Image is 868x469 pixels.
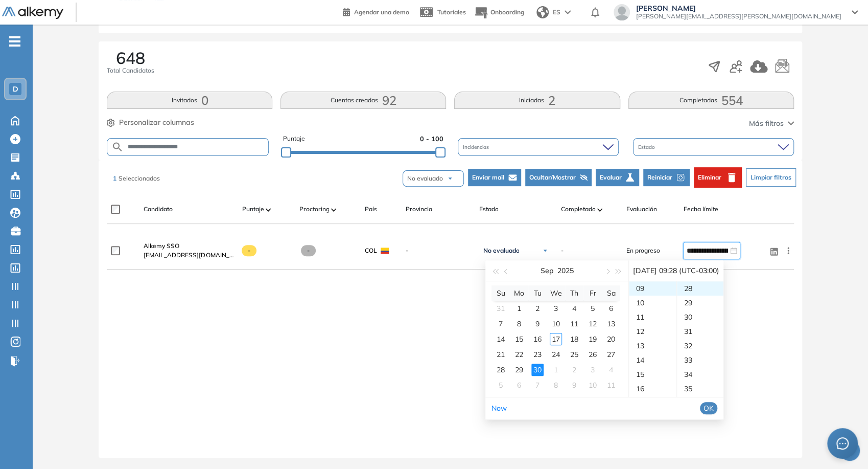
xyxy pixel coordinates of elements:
td: 2025-09-18 [565,331,583,347]
span: Más filtros [749,118,784,129]
td: 2025-09-07 [491,316,510,331]
td: 2025-09-19 [583,331,602,347]
div: 15 [629,367,676,382]
button: Reiniciar [643,169,690,186]
td: 2025-10-06 [510,377,528,393]
div: [DATE] 09:28 (UTC-03:00) [633,260,719,281]
img: arrow [447,175,453,182]
td: 2025-09-09 [528,316,547,331]
td: 2025-09-03 [547,301,565,316]
button: OK [700,402,717,414]
div: 22 [513,348,525,361]
div: 14 [495,333,507,345]
td: 2025-09-14 [491,331,510,347]
td: 2025-09-05 [583,301,602,316]
td: 2025-10-08 [547,377,565,393]
div: 19 [587,333,599,345]
span: Evaluar [600,173,622,182]
div: 17 [629,396,676,410]
span: Puntaje [283,134,305,144]
td: 2025-09-08 [510,316,528,331]
span: País [364,205,377,214]
div: 32 [677,339,724,353]
button: Personalizar columnas [107,117,194,128]
td: 2025-10-03 [583,362,602,377]
div: 31 [495,302,507,315]
td: 2025-09-29 [510,362,528,377]
span: D [13,85,18,93]
img: SEARCH_ALT [111,141,124,153]
td: 2025-09-15 [510,331,528,347]
div: 23 [531,348,544,361]
span: Incidencias [463,143,491,151]
span: Enviar mail [472,173,504,182]
span: Reiniciar [647,173,672,182]
span: Seleccionados [119,174,160,182]
div: 11 [605,379,617,391]
div: 18 [568,333,580,345]
div: Incidencias [458,138,619,156]
a: Agendar una demo [343,5,409,17]
th: Sa [602,285,620,301]
button: Enviar mail [468,169,521,186]
td: 2025-09-23 [528,347,547,362]
div: 10 [587,379,599,391]
div: 2 [568,364,580,376]
span: No evaluado [483,247,519,255]
span: OK [703,403,714,414]
div: 29 [513,364,525,376]
span: Estado [479,205,498,214]
span: Fecha límite [683,205,718,214]
div: 21 [495,348,507,361]
td: 2025-09-10 [547,316,565,331]
td: 2025-09-28 [491,362,510,377]
div: 3 [587,364,599,376]
img: arrow [565,10,571,14]
th: Fr [583,285,602,301]
div: 1 [550,364,562,376]
div: 25 [568,348,580,361]
div: 6 [513,379,525,391]
span: Tutoriales [437,8,466,16]
div: 20 [605,333,617,345]
div: 10 [629,296,676,310]
span: Candidato [144,205,173,214]
span: Alkemy SSO [144,242,179,250]
td: 2025-09-11 [565,316,583,331]
span: 648 [116,50,145,66]
div: 17 [550,333,562,345]
div: 9 [568,379,580,391]
span: Completado [560,205,595,214]
div: 5 [587,302,599,315]
div: 4 [568,302,580,315]
div: 6 [605,302,617,315]
div: 11 [568,318,580,330]
div: 1 [513,302,525,315]
span: No evaluado [407,174,443,183]
td: 2025-10-05 [491,377,510,393]
td: 2025-09-04 [565,301,583,316]
div: 29 [677,296,724,310]
td: 2025-09-17 [547,331,565,347]
span: Onboarding [490,8,524,16]
div: 28 [677,281,724,296]
div: 33 [677,353,724,367]
span: Ocultar/Mostrar [529,173,576,182]
div: 36 [677,396,724,410]
div: 3 [550,302,562,315]
th: Mo [510,285,528,301]
span: Puntaje [242,205,264,214]
span: 0 - 100 [420,134,443,144]
td: 2025-10-07 [528,377,547,393]
div: 11 [629,310,676,324]
td: 2025-09-16 [528,331,547,347]
span: [PERSON_NAME][EMAIL_ADDRESS][PERSON_NAME][DOMAIN_NAME] [636,12,841,20]
td: 2025-09-01 [510,301,528,316]
button: Iniciadas2 [454,92,620,109]
th: We [547,285,565,301]
td: 2025-10-10 [583,377,602,393]
span: [PERSON_NAME] [636,4,841,12]
div: 35 [677,382,724,396]
td: 2025-10-11 [602,377,620,393]
div: 24 [550,348,562,361]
